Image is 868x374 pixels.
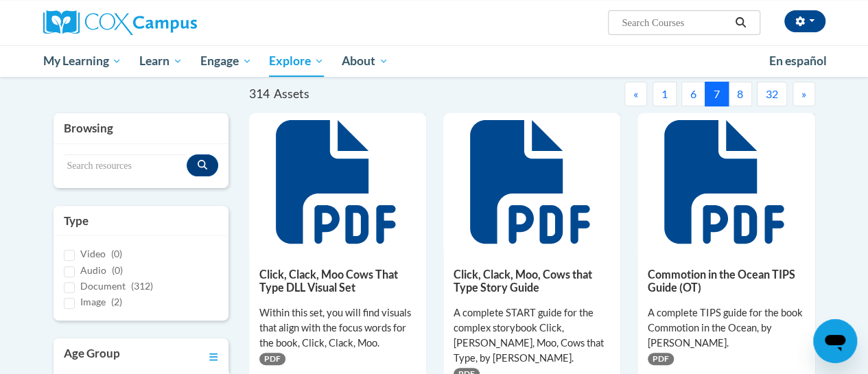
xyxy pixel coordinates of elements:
button: Account Settings [784,10,825,32]
button: 32 [757,82,787,106]
button: 7 [705,82,729,106]
button: Next [793,82,815,106]
button: 1 [653,82,677,106]
a: Learn [130,45,191,77]
span: My Learning [43,53,121,69]
button: Previous [624,82,647,106]
span: Audio [80,264,106,276]
div: Main menu [33,45,836,77]
span: About [342,53,388,69]
input: Search Courses [620,14,730,31]
span: Explore [269,53,324,69]
span: (312) [131,280,153,292]
div: A complete START guide for the complex storybook Click, [PERSON_NAME], Moo, Cows that Type, by [P... [454,305,610,366]
a: En español [760,47,836,75]
img: Cox Campus [43,10,197,35]
span: Learn [139,53,183,69]
button: 8 [728,82,752,106]
span: En español [769,54,827,68]
a: Toggle collapse [209,345,218,364]
span: PDF [259,353,285,365]
div: A complete TIPS guide for the book Commotion in the Ocean, by [PERSON_NAME]. [648,305,804,351]
span: (0) [111,248,122,259]
h5: Click, Clack, Moo, Cows that Type Story Guide [454,268,610,294]
a: About [333,45,397,77]
h5: Click, Clack, Moo Cows That Type DLL Visual Set [259,268,416,294]
span: (2) [111,296,122,307]
span: Document [80,280,126,292]
button: Search resources [187,154,218,176]
span: « [633,87,638,100]
div: Within this set, you will find visuals that align with the focus words for the book, Click, Clack... [259,305,416,351]
h3: Browsing [64,120,218,137]
span: Image [80,296,106,307]
span: PDF [648,353,674,365]
span: Video [80,248,106,259]
h5: Commotion in the Ocean TIPS Guide (OT) [648,268,804,294]
button: 6 [681,82,705,106]
iframe: Button to launch messaging window [813,319,857,363]
a: My Learning [34,45,131,77]
span: (0) [112,264,123,276]
h3: Age Group [64,345,120,364]
a: Engage [191,45,261,77]
span: Engage [200,53,252,69]
button: Search [730,14,751,31]
span: 314 [249,86,270,101]
input: Search resources [64,154,187,178]
a: Explore [260,45,333,77]
a: Cox Campus [43,10,290,35]
h3: Type [64,213,218,229]
nav: Pagination Navigation [532,82,815,106]
span: Assets [274,86,309,101]
span: » [801,87,806,100]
